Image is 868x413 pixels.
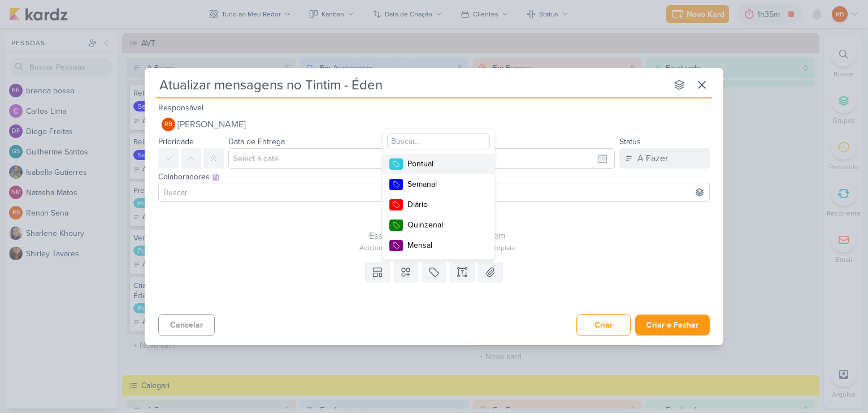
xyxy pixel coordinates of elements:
label: Data de Entrega [228,137,285,147]
label: Status [619,137,641,147]
div: Rogerio Bispo [162,118,175,131]
button: Criar [576,314,631,336]
div: A Fazer [637,152,668,165]
button: Criar e Fechar [635,315,710,335]
div: Adicione um item abaixo ou selecione um template [158,243,717,253]
button: A Fazer [619,148,710,169]
div: Esse kard não possui nenhum item [158,229,717,243]
button: Quinzenal [383,215,494,235]
div: Diário [407,199,481,210]
div: Semanal [407,178,481,190]
button: Mensal [383,235,494,256]
span: [PERSON_NAME] [177,118,246,131]
div: Quinzenal [407,219,481,231]
p: RB [164,122,172,128]
div: Colaboradores [158,171,710,183]
button: Semanal [383,174,494,195]
div: Pontual [407,158,481,170]
label: Prioridade [158,137,194,147]
input: Buscar [161,186,707,199]
div: Mensal [407,239,481,251]
button: RB [PERSON_NAME] [158,114,710,135]
button: Pontual [383,154,494,174]
label: Responsável [158,103,203,113]
input: Kard Sem Título [156,75,667,95]
button: Cancelar [158,314,215,336]
input: Select a date [228,148,615,169]
button: Diário [383,195,494,215]
input: Buscar... [387,134,490,149]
